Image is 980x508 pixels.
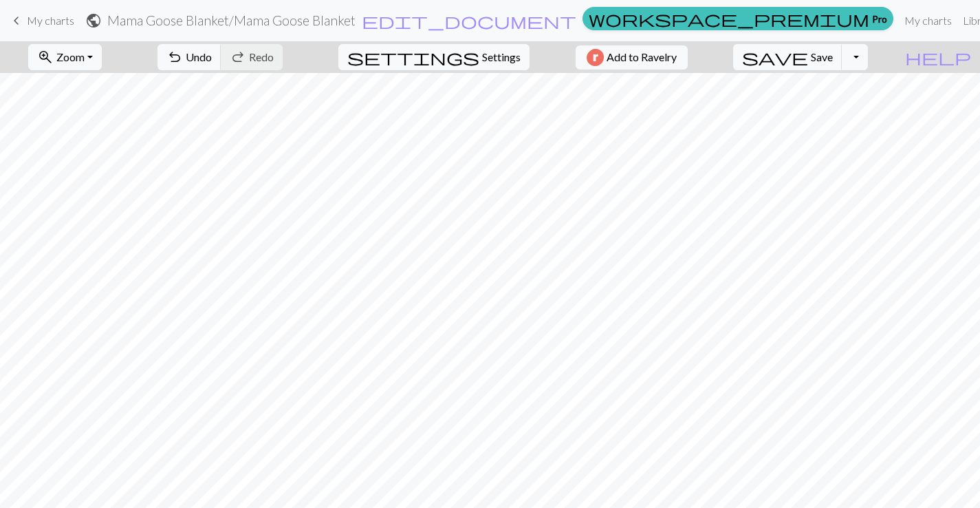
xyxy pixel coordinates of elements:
[347,49,479,65] i: Settings
[166,47,183,67] span: undo
[8,11,25,30] span: keyboard_arrow_left
[28,44,102,70] button: Zoom
[347,47,479,67] span: settings
[8,9,74,32] a: My charts
[27,14,74,27] span: My charts
[56,50,85,63] span: Zoom
[742,47,808,67] span: save
[576,45,688,70] button: Add to Ravelry
[607,49,677,66] span: Add to Ravelry
[733,44,842,70] button: Save
[811,50,833,63] span: Save
[482,49,521,65] span: Settings
[85,11,102,30] span: public
[37,47,54,67] span: zoom_in
[362,11,576,30] span: edit_document
[905,47,971,67] span: help
[899,7,957,34] a: My charts
[587,49,604,66] img: Ravelry
[157,44,221,70] button: Undo
[107,12,356,28] h2: Mama Goose Blanket / Mama Goose Blanket
[582,7,893,30] a: Pro
[186,50,212,63] span: Undo
[338,44,530,70] button: SettingsSettings
[589,9,869,28] span: workspace_premium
